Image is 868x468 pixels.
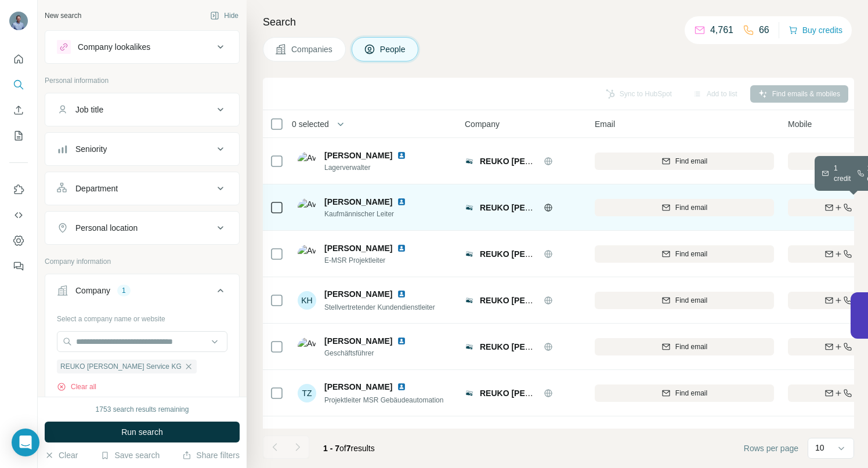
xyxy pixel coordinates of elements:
[263,14,854,30] h4: Search
[595,153,774,170] button: Find email
[744,442,798,454] span: Rows per page
[595,199,774,216] button: Find email
[324,162,411,173] span: Lagerverwalter
[397,336,406,346] img: LinkedIn logo
[45,10,81,21] div: New search
[380,43,407,55] span: People
[480,249,625,259] span: REUKO [PERSON_NAME] Service KG
[397,151,406,160] img: LinkedIn logo
[291,43,334,55] span: Companies
[480,296,625,305] span: REUKO [PERSON_NAME] Service KG
[480,203,625,212] span: REUKO [PERSON_NAME] Service KG
[465,389,474,398] img: Logo of REUKO Klima Service KG
[465,118,500,130] span: Company
[397,382,406,391] img: LinkedIn logo
[57,309,227,324] div: Select a company name or website
[323,444,375,453] span: results
[397,289,406,299] img: LinkedIn logo
[298,338,316,356] img: Avatar
[9,74,28,95] button: Search
[75,104,103,115] div: Job title
[465,157,474,166] img: Logo of REUKO Klima Service KG
[45,214,239,242] button: Personal location
[595,384,774,402] button: Find email
[298,291,316,310] div: KH
[117,285,131,296] div: 1
[45,256,240,267] p: Company information
[324,428,392,440] span: [PERSON_NAME]
[45,277,239,309] button: Company1
[595,292,774,309] button: Find email
[346,444,351,453] span: 7
[480,342,625,351] span: REUKO [PERSON_NAME] Service KG
[96,404,189,415] div: 1753 search results remaining
[675,156,707,166] span: Find email
[324,381,392,393] span: [PERSON_NAME]
[480,157,625,166] span: REUKO [PERSON_NAME] Service KG
[595,118,615,130] span: Email
[75,183,118,194] div: Department
[9,230,28,251] button: Dashboard
[292,118,329,130] span: 0 selected
[57,382,96,392] button: Clear all
[9,125,28,146] button: My lists
[298,198,316,217] img: Avatar
[45,33,239,61] button: Company lookalikes
[324,396,443,404] span: Projektleiter MSR Gebäudeautomation
[9,100,28,121] button: Enrich CSV
[397,244,406,253] img: LinkedIn logo
[323,444,339,453] span: 1 - 7
[9,12,28,30] img: Avatar
[324,348,411,358] span: Geschäftsführer
[324,288,392,300] span: [PERSON_NAME]
[45,135,239,163] button: Seniority
[324,150,392,161] span: [PERSON_NAME]
[465,249,474,259] img: Logo of REUKO Klima Service KG
[45,422,240,442] button: Run search
[675,388,707,398] span: Find email
[675,249,707,259] span: Find email
[9,179,28,200] button: Use Surfe on LinkedIn
[45,96,239,124] button: Job title
[324,255,411,266] span: E-MSR Projektleiter
[815,442,824,454] p: 10
[595,245,774,263] button: Find email
[75,222,138,234] div: Personal location
[675,295,707,306] span: Find email
[324,196,392,208] span: [PERSON_NAME]
[298,152,316,170] img: Avatar
[298,245,316,263] img: Avatar
[45,75,240,86] p: Personal information
[480,389,625,398] span: REUKO [PERSON_NAME] Service KG
[75,285,110,296] div: Company
[60,361,182,372] span: REUKO [PERSON_NAME] Service KG
[324,335,392,347] span: [PERSON_NAME]
[339,444,346,453] span: of
[9,205,28,226] button: Use Surfe API
[465,342,474,351] img: Logo of REUKO Klima Service KG
[121,426,163,438] span: Run search
[12,429,39,456] div: Open Intercom Messenger
[465,296,474,305] img: Logo of REUKO Klima Service KG
[675,342,707,352] span: Find email
[759,23,769,37] p: 66
[595,338,774,355] button: Find email
[710,23,733,37] p: 4,761
[202,7,247,24] button: Hide
[78,41,150,53] div: Company lookalikes
[45,175,239,202] button: Department
[75,143,107,155] div: Seniority
[788,118,812,130] span: Mobile
[182,449,240,461] button: Share filters
[789,22,842,38] button: Buy credits
[465,203,474,212] img: Logo of REUKO Klima Service KG
[397,197,406,206] img: LinkedIn logo
[324,303,435,311] span: Stellvertretender Kundendienstleiter
[9,49,28,70] button: Quick start
[9,256,28,277] button: Feedback
[324,209,411,219] span: Kaufmännischer Leiter
[45,449,78,461] button: Clear
[324,242,392,254] span: [PERSON_NAME]
[675,202,707,213] span: Find email
[298,384,316,402] div: TZ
